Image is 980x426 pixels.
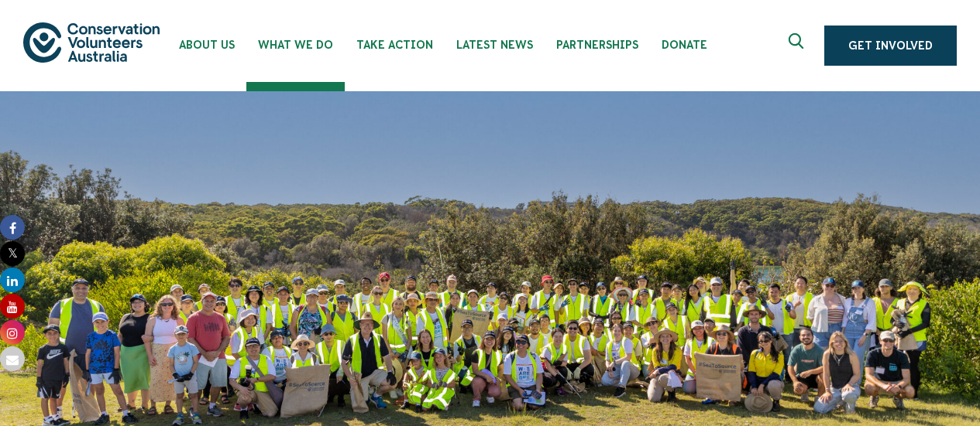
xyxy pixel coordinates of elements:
span: Take Action [356,39,433,51]
button: Expand search box Close search box [779,27,817,64]
span: Partnerships [556,39,638,51]
span: Expand search box [789,33,808,58]
img: logo.svg [23,22,160,62]
a: Get Involved [824,26,957,66]
span: Donate [662,39,707,51]
span: About Us [179,39,235,51]
span: Latest News [456,39,533,51]
span: What We Do [258,39,333,51]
